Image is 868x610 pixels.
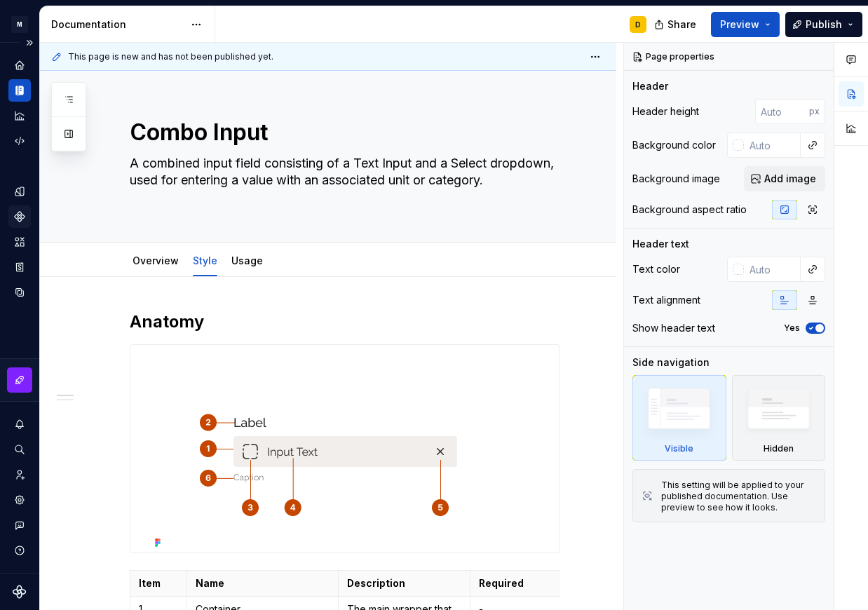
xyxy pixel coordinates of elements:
[127,152,557,208] textarea: A combined input field consisting of a Text Input and a Select dropdown, used for entering a valu...
[635,19,641,30] div: D
[632,138,716,152] div: Background color
[8,256,31,278] a: Storybook stories
[632,203,747,217] div: Background aspect ratio
[732,375,826,461] div: Hidden
[755,99,809,124] input: Auto
[8,463,31,486] a: Invite team
[8,130,31,152] a: Code automation
[661,480,816,513] div: This setting will be applied to your published documentation. Use preview to see how it looks.
[8,205,31,228] a: Components
[187,245,223,275] div: Style
[51,18,184,32] div: Documentation
[149,345,541,553] img: 708644e3-89e5-41cb-9cd7-5fe0ea6f6275.png
[8,281,31,304] a: Data sources
[193,255,217,266] a: Style
[8,180,31,203] a: Design tokens
[744,133,801,158] input: Auto
[632,79,668,93] div: Header
[667,18,696,32] span: Share
[632,355,710,370] div: Side navigation
[133,255,179,266] a: Overview
[632,293,700,307] div: Text alignment
[632,237,689,251] div: Header text
[744,257,801,282] input: Auto
[68,51,273,62] span: This page is new and has not been published yet.
[8,514,31,536] button: Contact support
[8,104,31,127] a: Analytics
[231,255,263,266] a: Usage
[8,231,31,253] a: Assets
[8,413,31,435] button: Notifications
[130,311,560,333] h2: Anatomy
[711,12,780,37] button: Preview
[632,104,699,118] div: Header height
[720,18,759,32] span: Preview
[8,438,31,461] button: Search ⌘K
[632,172,720,186] div: Background image
[139,576,178,590] p: Item
[347,576,462,590] p: Description
[632,375,726,461] div: Visible
[647,12,705,37] button: Share
[744,166,825,191] button: Add image
[8,79,31,102] a: Documentation
[226,245,269,275] div: Usage
[784,323,800,334] label: Yes
[13,585,27,599] svg: Supernova Logo
[764,172,816,186] span: Add image
[127,116,557,149] textarea: Combo Input
[632,262,680,276] div: Text color
[3,9,36,39] button: M
[632,321,715,335] div: Show header text
[479,576,594,590] p: Required
[20,33,39,53] button: Expand sidebar
[806,18,842,32] span: Publish
[196,576,330,590] p: Name
[665,443,693,454] div: Visible
[764,443,794,454] div: Hidden
[11,16,28,33] div: M
[809,106,820,117] p: px
[127,245,184,275] div: Overview
[8,54,31,76] a: Home
[8,489,31,511] a: Settings
[785,12,862,37] button: Publish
